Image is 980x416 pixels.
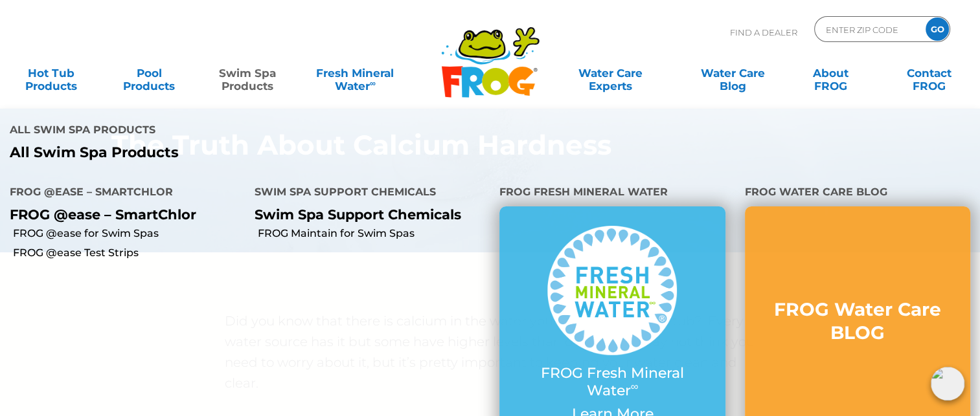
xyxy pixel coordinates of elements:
[308,60,403,86] a: Fresh MineralWater∞
[10,206,235,223] p: FROG @ease – SmartChlor
[370,78,376,88] sup: ∞
[10,144,480,161] a: All Swim Spa Products
[525,365,699,399] p: FROG Fresh Mineral Water
[771,298,944,345] h3: FROG Water Care BLOG
[771,298,944,358] a: FROG Water Care BLOG
[549,60,672,86] a: Water CareExperts
[255,206,480,223] p: Swim Spa Support Chemicals
[931,367,964,400] img: openIcon
[499,181,725,206] h4: FROG Fresh Mineral Water
[730,16,797,49] p: Find A Dealer
[891,60,967,86] a: ContactFROG
[793,60,869,86] a: AboutFROG
[10,118,480,144] h4: All Swim Spa Products
[111,60,188,86] a: PoolProducts
[209,60,286,86] a: Swim SpaProducts
[258,226,490,241] a: FROG Maintain for Swim Spas
[926,17,949,41] input: GO
[13,226,245,241] a: FROG @ease for Swim Spas
[13,246,245,260] a: FROG @ease Test Strips
[13,60,89,86] a: Hot TubProducts
[255,181,480,206] h4: Swim Spa Support Chemicals
[631,380,639,393] sup: ∞
[10,181,235,206] h4: FROG @ease – SmartChlor
[745,181,970,206] h4: FROG Water Care BLOG
[825,20,912,39] input: Zip Code Form
[694,60,771,86] a: Water CareBlog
